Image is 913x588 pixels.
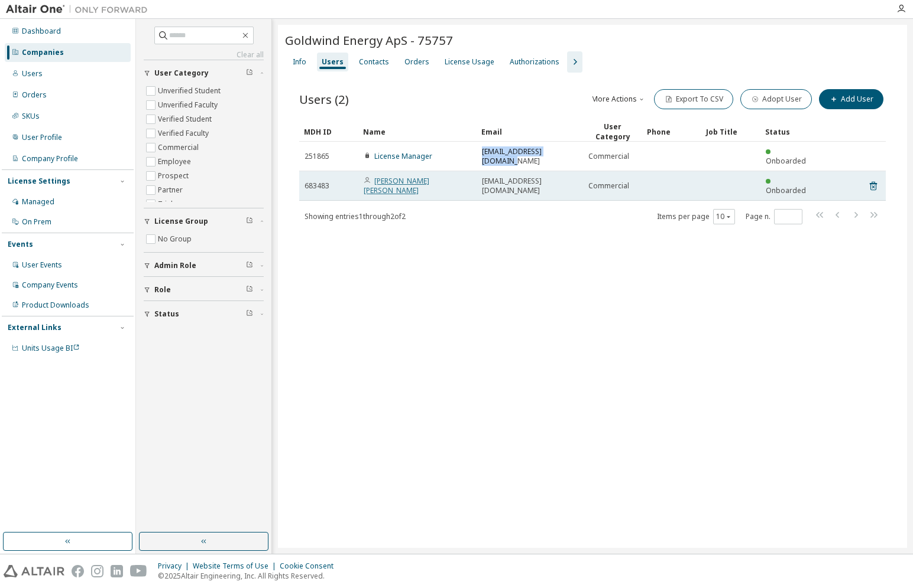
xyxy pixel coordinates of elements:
span: User Category [154,68,209,78]
span: Status [154,309,179,319]
button: Role [144,277,264,303]
img: linkedin.svg [111,565,123,577]
div: License Usage [445,57,494,67]
button: Adopt User [740,89,812,109]
label: Commercial [158,141,201,155]
div: On Prem [22,217,51,227]
label: Prospect [158,169,191,183]
span: 683483 [305,181,329,191]
span: Onboarded [766,185,806,195]
label: Unverified Student [158,84,223,98]
span: [EMAIL_ADDRESS][DOMAIN_NAME] [482,177,578,195]
button: Export To CSV [654,89,733,109]
span: Commercial [588,181,629,191]
label: Employee [158,155,193,169]
label: No Group [158,232,194,246]
div: Dashboard [22,27,61,36]
div: Authorizations [510,57,559,67]
p: © 2025 Altair Engineering, Inc. All Rights Reserved. [158,571,341,581]
span: Clear filter [246,68,253,78]
div: Users [22,69,43,79]
button: Status [144,301,264,327]
div: Managed [22,197,54,207]
div: Info [293,57,306,67]
button: More Actions [590,89,647,109]
div: User Category [588,122,637,142]
img: altair_logo.svg [4,565,64,577]
div: Cookie Consent [280,561,341,571]
div: Company Events [22,280,78,290]
button: Admin Role [144,253,264,279]
button: User Category [144,60,264,86]
span: Clear filter [246,217,253,226]
span: License Group [154,217,208,226]
div: SKUs [22,112,40,121]
div: License Settings [8,177,70,186]
label: Trial [158,197,175,211]
label: Unverified Faculty [158,98,220,112]
span: Clear filter [246,261,253,270]
div: Users [322,57,344,67]
div: Phone [647,122,697,141]
img: Altair One [6,4,154,15]
div: Website Terms of Use [193,561,280,571]
div: Company Profile [22,154,78,164]
span: Clear filter [246,285,253,295]
div: User Events [22,260,62,270]
span: [EMAIL_ADDRESS][DOMAIN_NAME] [482,147,578,166]
span: Page n. [746,209,802,224]
span: Clear filter [246,309,253,319]
div: User Profile [22,133,62,142]
a: [PERSON_NAME] [PERSON_NAME] [364,176,429,195]
span: Units Usage BI [22,343,80,353]
div: Contacts [359,57,389,67]
span: Commercial [588,152,629,161]
span: Admin Role [154,261,196,270]
button: Add User [819,89,883,109]
span: Goldwind Energy ApS - 75757 [285,32,453,48]
div: Status [765,122,815,141]
label: Partner [158,183,185,197]
div: Companies [22,48,64,57]
div: Job Title [706,122,756,141]
button: 10 [716,212,732,221]
div: Email [481,122,578,141]
div: MDH ID [304,122,354,141]
div: Orders [404,57,429,67]
a: Clear all [144,50,264,60]
div: Privacy [158,561,193,571]
img: facebook.svg [72,565,84,577]
span: Showing entries 1 through 2 of 2 [305,211,406,221]
img: instagram.svg [91,565,103,577]
span: Onboarded [766,156,806,166]
div: Product Downloads [22,300,89,310]
label: Verified Faculty [158,126,211,141]
span: 251865 [305,152,329,161]
button: License Group [144,208,264,234]
div: External Links [8,323,61,332]
span: Items per page [657,209,735,224]
div: Events [8,240,33,249]
img: youtube.svg [130,565,147,577]
label: Verified Student [158,112,214,126]
span: Role [154,285,171,295]
a: License Manager [374,151,432,161]
div: Name [363,122,472,141]
div: Orders [22,90,47,100]
span: Users (2) [299,91,349,107]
